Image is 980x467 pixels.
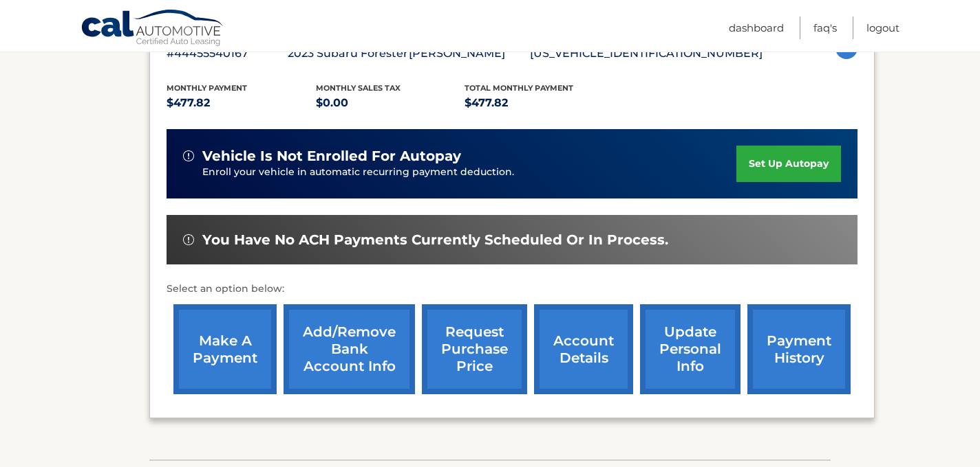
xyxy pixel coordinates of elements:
[202,148,461,165] span: vehicle is not enrolled for autopay
[167,83,247,93] span: Monthly Payment
[183,150,194,161] img: alert-white.svg
[729,16,784,39] a: Dashboard
[534,304,633,394] a: account details
[284,304,415,394] a: Add/Remove bank account info
[167,281,857,297] p: Select an option below:
[202,231,668,249] span: You have no ACH payments currently scheduled or in process.
[167,44,288,63] p: #44455540167
[747,304,851,394] a: payment history
[288,44,409,63] p: 2023 Subaru Forester
[465,83,573,93] span: Total Monthly Payment
[173,304,277,394] a: make a payment
[316,93,465,113] p: $0.00
[465,93,614,113] p: $477.82
[422,304,527,394] a: request purchase price
[866,16,899,39] a: Logout
[316,83,401,93] span: Monthly sales Tax
[202,165,736,180] p: Enroll your vehicle in automatic recurring payment deduction.
[813,16,837,39] a: FAQ's
[530,44,763,63] p: [US_VEHICLE_IDENTIFICATION_NUMBER]
[736,146,841,182] a: set up autopay
[81,9,225,49] a: Cal Automotive
[167,93,316,113] p: $477.82
[183,234,194,245] img: alert-white.svg
[409,44,530,63] p: [PERSON_NAME]
[640,304,741,394] a: update personal info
